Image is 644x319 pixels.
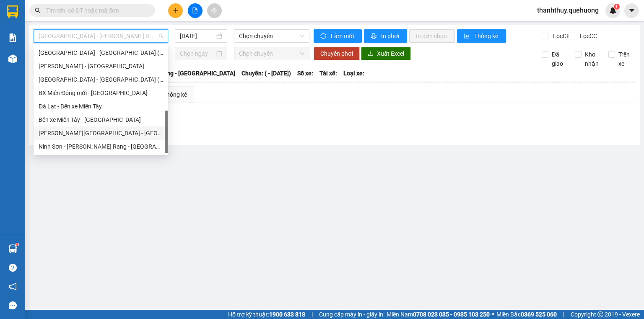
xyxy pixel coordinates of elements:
[614,4,620,10] sup: 1
[530,5,605,15] span: thanhthuy.quehuong
[39,30,163,42] span: Sài Gòn - Phan Rang - Ninh Sơn
[624,3,639,18] button: caret-down
[314,29,362,43] button: syncLàm mới
[207,3,222,18] button: aim
[9,283,17,291] span: notification
[39,129,163,138] div: [PERSON_NAME][GEOGRAPHIC_DATA] - [GEOGRAPHIC_DATA]
[381,31,400,41] span: In phơi
[8,244,17,253] img: warehouse-icon
[239,30,305,42] span: Chọn chuyến
[582,50,602,68] span: Kho nhận
[10,54,46,93] b: An Anh Limousine
[474,31,499,41] span: Thống kê
[34,140,168,153] div: Ninh Sơn - Phan Rang - Miền Tây
[34,126,168,140] div: Miền Tây - Phan Rang - Ninh Sơn
[550,31,571,41] span: Lọc CR
[7,5,18,18] img: logo-vxr
[211,8,217,13] span: aim
[39,115,163,124] div: Bến xe Miền Tây - [GEOGRAPHIC_DATA]
[361,47,411,60] button: downloadXuất Excel
[9,264,17,272] span: question-circle
[239,47,305,60] span: Chọn chuyến
[163,90,187,99] div: Thống kê
[241,69,291,78] span: Chuyến: ( - [DATE])
[457,29,506,43] button: bar-chartThống kê
[628,7,636,14] span: caret-down
[492,313,494,316] span: ⚪️
[16,243,18,246] sup: 1
[39,62,163,71] div: [PERSON_NAME] - [GEOGRAPHIC_DATA]
[39,102,163,111] div: Đà Lạt - Bến xe Miền Tây
[34,59,168,73] div: Bình Thạnh - Đà Lạt
[548,50,569,68] span: Đã giao
[8,54,17,63] img: warehouse-icon
[54,12,80,80] b: Biên nhận gởi hàng hóa
[615,50,636,68] span: Trên xe
[34,113,168,126] div: Bến xe Miền Tây - Đà Lạt
[319,69,337,78] span: Tài xế:
[331,31,355,41] span: Làm mới
[615,4,618,10] span: 1
[563,310,564,319] span: |
[39,142,163,151] div: Ninh Sơn - [PERSON_NAME] Rang - [GEOGRAPHIC_DATA]
[34,73,168,86] div: Đà Lạt - Quận 5 (Quốc Lộ)
[35,8,41,13] span: search
[297,69,313,78] span: Số xe:
[180,49,214,58] input: Chọn ngày
[320,33,327,40] span: sync
[269,311,305,318] strong: 1900 633 818
[521,311,557,318] strong: 0369 525 060
[312,310,313,319] span: |
[39,75,163,84] div: [GEOGRAPHIC_DATA] - [GEOGRAPHIC_DATA] ([PERSON_NAME])
[173,8,179,13] span: plus
[8,33,17,42] img: solution-icon
[576,31,598,41] span: Lọc CC
[464,33,471,40] span: bar-chart
[9,301,17,309] span: message
[364,29,407,43] button: printerIn phơi
[34,86,168,100] div: BX Miền Đông mới - Đà Lạt
[168,3,183,18] button: plus
[343,69,364,78] span: Loại xe:
[413,311,490,318] strong: 0708 023 035 - 0935 103 250
[314,47,360,60] button: Chuyển phơi
[34,46,168,59] div: Đà Lạt - Quận 5 (Cao Tốc)
[39,88,163,98] div: BX Miền Đông mới - [GEOGRAPHIC_DATA]
[46,6,145,15] input: Tìm tên, số ĐT hoặc mã đơn
[188,3,203,18] button: file-add
[39,48,163,57] div: [GEOGRAPHIC_DATA] - [GEOGRAPHIC_DATA] ([GEOGRAPHIC_DATA])
[180,31,214,41] input: 11/08/2025
[34,100,168,113] div: Đà Lạt - Bến xe Miền Tây
[409,29,455,43] button: In đơn chọn
[496,310,557,319] span: Miền Bắc
[609,7,617,14] img: icon-new-feature
[387,310,490,319] span: Miền Nam
[371,33,378,40] span: printer
[319,310,384,319] span: Cung cấp máy in - giấy in:
[597,311,603,317] span: copyright
[192,8,198,13] span: file-add
[228,310,305,319] span: Hỗ trợ kỹ thuật:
